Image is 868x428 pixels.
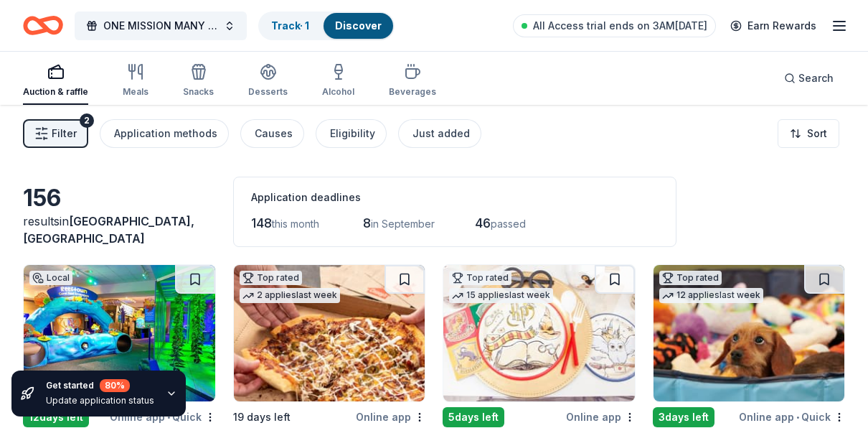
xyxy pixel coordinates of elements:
button: Alcohol [322,57,354,105]
div: Get started [46,379,154,392]
div: Application deadlines [251,189,659,206]
span: 8 [363,215,371,231]
div: 3 days left [653,407,714,427]
img: Image for Casey's [234,265,425,401]
img: Image for BarkBox [654,265,845,401]
div: 19 days left [233,409,291,426]
span: 46 [475,215,491,231]
div: 156 [23,184,216,213]
button: Auction & raffle [23,57,88,105]
div: 80 % [100,379,130,392]
span: All Access trial ends on 3AM[DATE] [533,17,707,34]
span: ONE MISSION MANY MIRACLES [103,17,218,34]
a: Earn Rewards [722,13,825,39]
div: Online app Quick [739,408,845,426]
button: Causes [240,119,304,148]
button: Just added [398,119,481,148]
div: Top rated [240,271,302,285]
span: Search [798,70,834,87]
div: Top rated [659,271,722,285]
a: Track· 1 [271,19,309,32]
button: Search [773,64,845,93]
button: Beverages [389,57,436,105]
a: Discover [335,19,382,32]
span: [GEOGRAPHIC_DATA], [GEOGRAPHIC_DATA] [23,214,194,246]
a: All Access trial ends on 3AM[DATE] [513,14,716,37]
div: 5 days left [443,407,504,427]
div: Local [29,271,72,285]
img: Image for The Magic House [24,265,215,401]
div: Online app [356,408,425,426]
button: Desserts [248,57,288,105]
div: 2 applies last week [240,288,340,303]
button: Sort [778,119,839,148]
div: Alcohol [322,86,354,98]
img: Image for Oriental Trading [443,265,635,401]
div: Top rated [449,271,511,285]
button: Track· 1Discover [258,11,395,40]
button: Eligibility [316,119,387,148]
div: 15 applies last week [449,288,553,303]
span: 148 [251,215,272,231]
button: Filter2 [23,119,88,148]
button: Meals [123,57,148,105]
button: Snacks [183,57,214,105]
div: 12 applies last week [659,288,763,303]
span: Sort [807,125,827,142]
div: Eligibility [330,125,375,142]
span: • [796,411,799,423]
div: Meals [123,86,148,98]
div: Just added [412,125,470,142]
span: passed [491,218,526,230]
div: Auction & raffle [23,86,88,98]
div: Online app [566,408,636,426]
a: Home [23,9,63,42]
span: Filter [52,125,77,142]
button: Application methods [100,119,229,148]
div: Application methods [114,125,217,142]
div: 2 [80,113,94,128]
div: results [23,213,216,247]
div: Desserts [248,86,288,98]
span: in [23,214,194,246]
div: Beverages [389,86,436,98]
span: in September [371,218,435,230]
div: Snacks [183,86,214,98]
button: ONE MISSION MANY MIRACLES [75,11,247,40]
div: Causes [255,125,293,142]
span: this month [272,218,319,230]
div: Update application status [46,395,154,406]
